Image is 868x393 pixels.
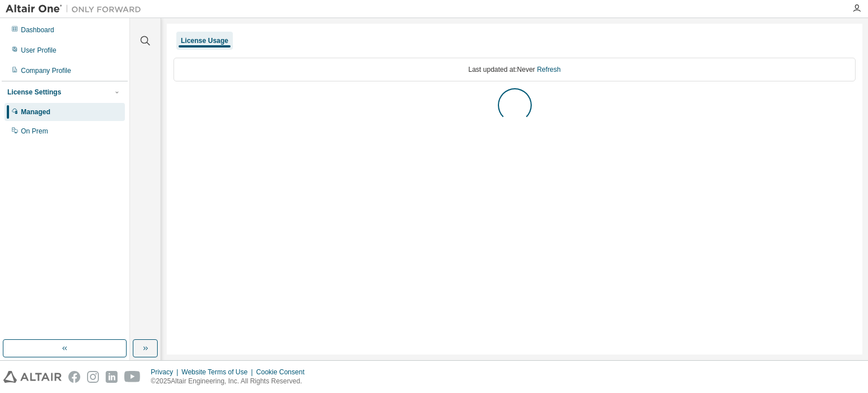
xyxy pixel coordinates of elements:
[87,371,99,383] img: instagram.svg
[3,371,62,383] img: altair_logo.svg
[124,371,141,383] img: youtube.svg
[68,371,80,383] img: facebook.svg
[6,3,147,15] img: Altair One
[181,36,228,45] div: License Usage
[151,377,311,386] p: © 2025 Altair Engineering, Inc. All Rights Reserved.
[21,46,57,55] div: User Profile
[21,25,54,34] div: Dashboard
[256,368,311,377] div: Cookie Consent
[7,88,61,97] div: License Settings
[181,368,256,377] div: Website Terms of Use
[106,371,118,383] img: linkedin.svg
[151,368,181,377] div: Privacy
[537,66,561,74] a: Refresh
[173,58,856,81] div: Last updated at: Never
[21,107,50,116] div: Managed
[21,66,71,75] div: Company Profile
[21,127,48,136] div: On Prem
